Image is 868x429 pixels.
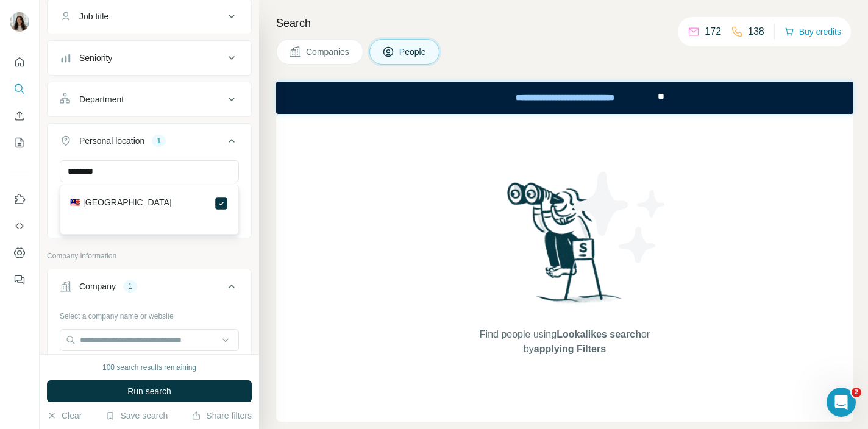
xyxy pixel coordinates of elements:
[10,188,29,210] button: Use Surfe on LinkedIn
[70,196,172,211] label: 🇲🇾 [GEOGRAPHIC_DATA]
[47,250,252,261] p: Company information
[502,179,628,315] img: Surfe Illustration - Woman searching with binoculars
[10,269,29,291] button: Feedback
[10,132,29,154] button: My lists
[565,163,675,272] img: Surfe Illustration - Stars
[534,344,606,354] span: applying Filters
[467,327,662,356] span: Find people using or by
[705,24,721,39] p: 172
[127,385,171,397] span: Run search
[10,51,29,73] button: Quick start
[306,46,350,58] span: Companies
[79,135,144,147] div: Personal location
[557,329,641,339] span: Lookalikes search
[10,242,29,264] button: Dashboard
[827,388,856,417] iframe: Intercom live chat
[123,281,137,292] div: 1
[48,126,251,160] button: Personal location1
[79,280,116,292] div: Company
[48,43,251,73] button: Seniority
[399,46,427,58] span: People
[47,409,82,422] button: Clear
[191,409,252,422] button: Share filters
[79,52,112,64] div: Seniority
[276,15,853,32] h4: Search
[102,362,196,373] div: 100 search results remaining
[79,93,124,105] div: Department
[48,272,251,306] button: Company1
[10,78,29,100] button: Search
[47,380,252,402] button: Run search
[48,85,251,114] button: Department
[10,105,29,127] button: Enrich CSV
[748,24,764,39] p: 138
[852,388,861,397] span: 2
[10,12,29,32] img: Avatar
[10,215,29,237] button: Use Surfe API
[105,409,168,422] button: Save search
[48,2,251,31] button: Job title
[60,306,239,322] div: Select a company name or website
[276,82,853,114] iframe: Banner
[79,10,108,23] div: Job title
[784,23,841,40] button: Buy credits
[152,135,166,146] div: 1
